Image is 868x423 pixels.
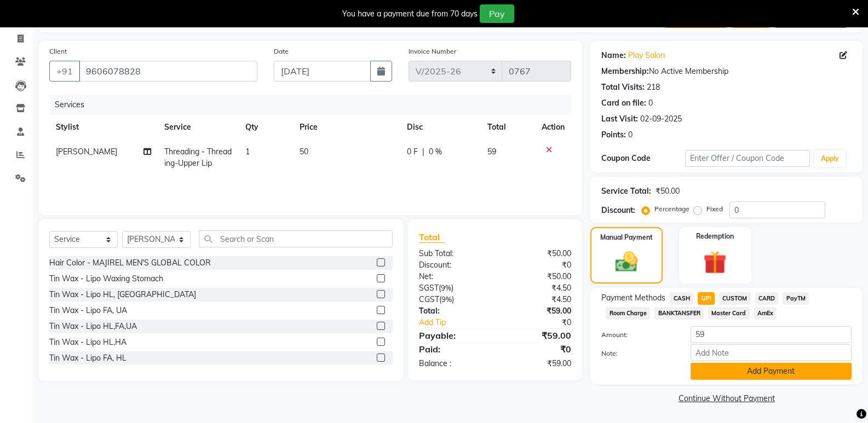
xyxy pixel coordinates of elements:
[274,47,289,56] label: Date
[495,358,579,369] div: ₹59.00
[411,282,495,294] div: ( )
[49,305,127,316] div: Tin Wax - Lipo FA, UA
[422,146,424,158] span: |
[239,115,293,140] th: Qty
[495,305,579,317] div: ₹59.00
[411,294,495,305] div: ( )
[419,283,439,293] span: SGST
[755,292,779,305] span: CARD
[441,295,452,304] span: 9%
[601,129,626,141] div: Points:
[409,47,456,56] label: Invoice Number
[49,273,163,285] div: Tin Wax - Lipo Waxing Stomach
[495,282,579,294] div: ₹4.50
[696,248,734,277] img: _gift.svg
[593,330,682,340] label: Amount:
[608,249,645,275] img: _cash.svg
[56,147,117,157] span: [PERSON_NAME]
[49,257,211,269] div: Hair Color - MAJIREL MEN'S GLOBAL COLOR
[407,146,418,158] span: 0 F
[480,4,514,23] button: Pay
[601,186,651,197] div: Service Total:
[79,61,257,82] input: Search by Name/Mobile/Email/Code
[199,230,393,247] input: Search or Scan
[654,204,689,214] label: Percentage
[495,343,579,356] div: ₹0
[601,66,852,77] div: No Active Membership
[419,294,439,304] span: CGST
[509,317,579,328] div: ₹0
[601,292,665,304] span: Payment Methods
[601,50,626,61] div: Name:
[411,329,495,342] div: Payable:
[601,97,646,109] div: Card on file:
[640,113,682,125] div: 02-09-2025
[411,248,495,259] div: Sub Total:
[656,186,680,197] div: ₹50.00
[49,47,67,56] label: Client
[648,97,653,109] div: 0
[495,294,579,305] div: ₹4.50
[691,326,852,343] input: Amount
[691,363,852,380] button: Add Payment
[411,317,509,328] a: Add Tip
[495,271,579,282] div: ₹50.00
[670,292,693,305] span: CASH
[601,82,645,93] div: Total Visits:
[647,82,660,93] div: 218
[419,231,444,243] span: Total
[601,153,685,164] div: Coupon Code
[164,147,232,168] span: Threading - Threading-Upper Lip
[49,115,158,140] th: Stylist
[495,248,579,259] div: ₹50.00
[606,307,650,320] span: Room Charge
[300,147,308,157] span: 50
[691,344,852,361] input: Add Note
[593,393,860,404] a: Continue Without Payment
[696,231,734,241] label: Redemption
[487,147,496,157] span: 59
[411,358,495,369] div: Balance :
[495,259,579,271] div: ₹0
[708,307,750,320] span: Master Card
[654,307,704,320] span: BANKTANSFER
[628,129,633,141] div: 0
[628,50,665,61] a: Play Salon
[441,283,451,292] span: 9%
[719,292,751,305] span: CUSTOM
[411,259,495,271] div: Discount:
[158,115,239,140] th: Service
[400,115,481,140] th: Disc
[49,352,127,364] div: Tin Wax - Lipo FA, HL
[481,115,535,140] th: Total
[535,115,571,140] th: Action
[49,61,80,82] button: +91
[342,8,478,20] div: You have a payment due from 70 days
[411,343,495,356] div: Paid:
[601,66,649,77] div: Membership:
[601,205,635,216] div: Discount:
[698,292,715,305] span: UPI
[814,150,846,167] button: Apply
[706,204,723,214] label: Fixed
[293,115,400,140] th: Price
[50,95,579,115] div: Services
[685,150,810,167] input: Enter Offer / Coupon Code
[411,305,495,317] div: Total:
[600,233,653,242] label: Manual Payment
[429,146,442,158] span: 0 %
[783,292,809,305] span: PayTM
[245,147,250,157] span: 1
[593,349,682,358] label: Note:
[601,113,638,125] div: Last Visit:
[49,337,127,348] div: Tin Wax - Lipo HL,HA
[49,289,196,300] div: Tin Wax - Lipo HL, [GEOGRAPHIC_DATA]
[411,271,495,282] div: Net:
[49,321,137,332] div: Tin Wax - Lipo HL,FA,UA
[754,307,777,320] span: AmEx
[495,329,579,342] div: ₹59.00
